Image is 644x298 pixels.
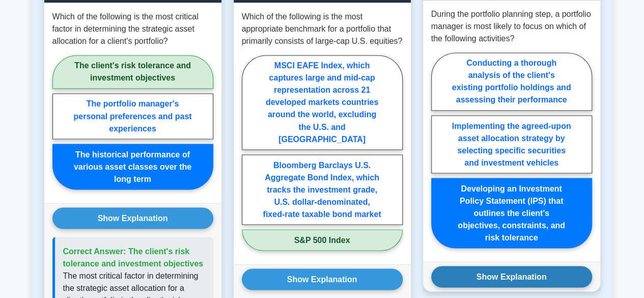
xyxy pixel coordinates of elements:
[242,229,403,251] label: S&P 500 Index
[52,11,213,47] p: Which of the following is the most critical factor in determining the strategic asset allocation ...
[431,52,592,111] label: Conducting a thorough analysis of the client's existing portfolio holdings and assessing their pe...
[63,247,204,267] span: Correct Answer: The client's risk tolerance and investment objectives
[52,207,213,229] button: Show Explanation
[242,268,403,290] button: Show Explanation
[52,144,213,189] label: The historical performance of various asset classes over the long term
[431,266,592,287] button: Show Explanation
[52,55,213,89] label: The client's risk tolerance and investment objectives
[242,154,403,225] label: Bloomberg Barclays U.S. Aggregate Bond Index, which tracks the investment grade, U.S. dollar-deno...
[431,8,592,45] p: During the portfolio planning step, a portfolio manager is most likely to focus on which of the f...
[242,11,403,47] p: Which of the following is the most appropriate benchmark for a portfolio that primarily consists ...
[431,115,592,173] label: Implementing the agreed-upon asset allocation strategy by selecting specific securities and inves...
[242,55,403,150] label: MSCI EAFE Index, which captures large and mid-cap representation across 21 developed markets coun...
[52,93,213,139] label: The portfolio manager's personal preferences and past experiences
[431,178,592,248] label: Developing an Investment Policy Statement (IPS) that outlines the client's objectives, constraint...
